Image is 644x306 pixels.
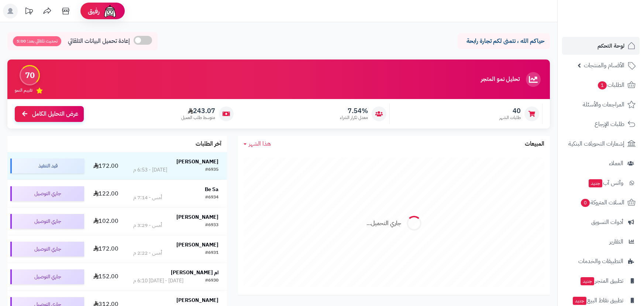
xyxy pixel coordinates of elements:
div: جاري التوصيل [10,269,84,284]
span: المراجعات والأسئلة [583,99,624,110]
span: جديد [589,179,602,187]
span: طلبات الشهر [499,115,521,121]
div: [DATE] - 6:53 م [133,166,167,174]
a: الطلبات1 [562,76,640,94]
a: لوحة التحكم [562,37,640,55]
a: العملاء [562,154,640,172]
a: عرض التحليل الكامل [15,106,84,122]
span: 0 [581,198,590,207]
span: جديد [581,277,594,285]
strong: [PERSON_NAME] [176,241,218,249]
a: التقارير [562,233,640,251]
span: إعادة تحميل البيانات التلقائي [68,37,130,45]
span: السلات المتروكة [580,197,624,208]
span: تحديث تلقائي بعد: 5:00 [13,36,61,46]
div: جاري التوصيل [10,242,84,256]
p: حياكم الله ، نتمنى لكم تجارة رابحة [463,37,544,45]
strong: [PERSON_NAME] [176,296,218,304]
img: logo-2.png [594,14,637,30]
div: جاري التحميل... [366,219,401,228]
span: الأقسام والمنتجات [584,60,624,71]
span: تطبيق المتجر [580,276,623,286]
div: جاري التوصيل [10,214,84,229]
h3: تحليل نمو المتجر [481,76,520,83]
a: المراجعات والأسئلة [562,96,640,113]
div: أمس - 2:22 م [133,249,162,257]
span: جديد [573,297,586,305]
a: وآتس آبجديد [562,174,640,192]
td: 122.00 [87,180,125,207]
a: تحديثات المنصة [20,4,38,20]
span: أدوات التسويق [591,217,623,227]
div: #6935 [205,166,218,174]
strong: [PERSON_NAME] [176,158,218,166]
a: تطبيق المتجرجديد [562,272,640,290]
span: معدل تكرار الشراء [340,115,368,121]
td: 172.00 [87,152,125,180]
span: وآتس آب [588,178,623,188]
div: #6933 [205,222,218,229]
strong: Be Sa [205,186,218,193]
td: 172.00 [87,235,125,263]
div: أمس - 3:29 م [133,222,162,229]
td: 152.00 [87,263,125,290]
a: طلبات الإرجاع [562,115,640,133]
img: ai-face.png [103,4,117,18]
div: #6931 [205,249,218,257]
span: طلبات الإرجاع [595,119,624,129]
div: أمس - 7:14 م [133,194,162,201]
span: العملاء [609,158,623,169]
span: 40 [499,107,521,115]
span: هذا الشهر [249,139,271,148]
span: إشعارات التحويلات البنكية [568,139,624,149]
span: تقييم النمو [15,87,32,93]
div: قيد التنفيذ [10,159,84,173]
strong: ام [PERSON_NAME] [171,269,218,276]
span: 7.54% [340,107,368,115]
span: متوسط طلب العميل [181,115,215,121]
a: إشعارات التحويلات البنكية [562,135,640,153]
h3: آخر الطلبات [196,141,221,147]
span: التقارير [609,237,623,247]
span: 1 [597,81,607,89]
div: جاري التوصيل [10,186,84,201]
div: #6934 [205,194,218,201]
div: #6930 [205,277,218,285]
span: 243.07 [181,107,215,115]
span: رفيق [88,7,100,16]
span: التطبيقات والخدمات [578,256,623,266]
a: أدوات التسويق [562,213,640,231]
a: السلات المتروكة0 [562,194,640,211]
h3: المبيعات [525,141,544,147]
a: التطبيقات والخدمات [562,252,640,270]
td: 102.00 [87,208,125,235]
a: هذا الشهر [244,140,271,148]
strong: [PERSON_NAME] [176,213,218,221]
span: لوحة التحكم [597,41,624,51]
span: الطلبات [597,80,624,90]
span: عرض التحليل الكامل [32,110,78,118]
div: [DATE] - [DATE] 6:10 م [133,277,183,285]
span: تطبيق نقاط البيع [572,295,623,306]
